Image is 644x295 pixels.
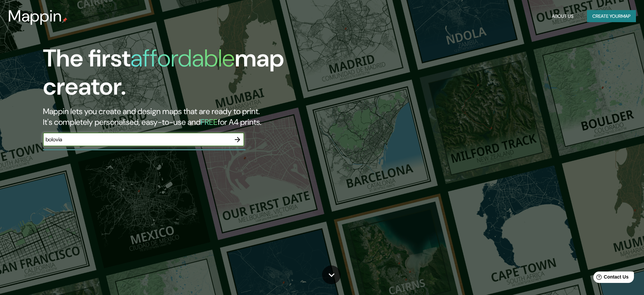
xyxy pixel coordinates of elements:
h1: The first map creator. [43,44,365,106]
button: Create yourmap [587,10,636,22]
h5: FREE [201,117,218,127]
h2: Mappin lets you create and design maps that are ready to print. It's completely personalised, eas... [43,106,365,128]
input: Choose your favourite place [43,136,231,143]
h1: affordable [130,43,235,74]
iframe: Help widget launcher [584,269,637,288]
button: About Us [549,10,576,22]
h3: Mappin [8,7,62,26]
img: mappin-pin [62,17,67,23]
